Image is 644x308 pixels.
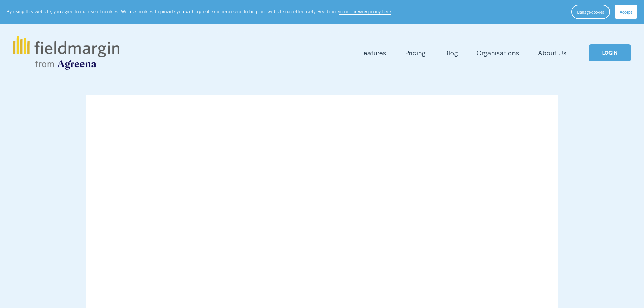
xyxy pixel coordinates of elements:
p: By using this website, you agree to our use of cookies. We use cookies to provide you with a grea... [7,8,392,15]
a: Pricing [405,47,426,58]
img: fieldmargin.com [13,36,119,70]
button: Manage cookies [571,5,610,19]
button: Accept [615,5,637,19]
span: Manage cookies [577,9,604,15]
a: LOGIN [589,44,631,62]
span: Accept [620,9,632,15]
span: Features [360,48,386,58]
a: About Us [538,47,567,58]
a: Blog [444,47,458,58]
a: in our privacy policy here [339,8,391,15]
a: folder dropdown [360,47,386,58]
a: Organisations [477,47,519,58]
